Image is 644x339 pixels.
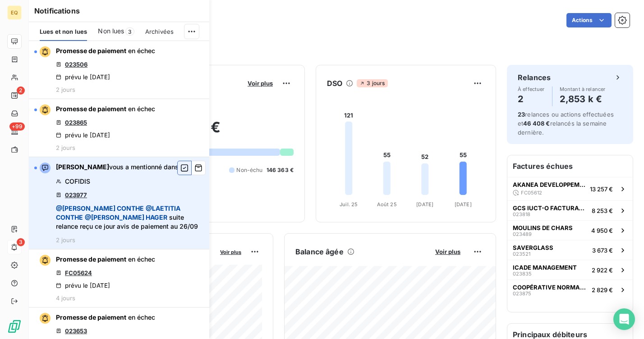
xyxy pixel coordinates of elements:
[56,204,144,212] span: @ [PERSON_NAME] CONTHE
[357,79,387,87] span: 3 jours
[65,191,87,199] a: 023977
[513,204,588,212] span: GCS IUCT-O FACTURATION
[17,86,25,95] span: 2
[455,201,472,208] tspan: [DATE]
[507,220,633,240] button: MOULINS DE CHARS0234894 950 €
[513,212,530,217] span: 023818
[85,213,167,221] span: @ [PERSON_NAME] HAGER
[128,105,155,113] span: en échec
[7,319,22,334] img: Logo LeanPay
[507,155,633,177] h6: Factures échues
[56,313,126,321] span: Promesse de paiement
[432,248,463,256] button: Voir plus
[523,120,550,127] span: 46 408 €
[513,181,586,188] span: AKANEA DEVELOPPEMENT
[507,177,633,200] button: AKANEA DEVELOPPEMENTFC0561213 257 €
[560,92,606,106] h4: 2,853 k €
[56,236,75,244] span: 2 jours
[145,28,174,35] span: Archivées
[592,267,613,274] span: 2 922 €
[518,92,545,106] h4: 2
[566,13,612,27] button: Actions
[9,122,25,131] span: +99
[56,163,109,171] span: [PERSON_NAME]
[56,294,75,302] span: 4 jours
[98,27,124,36] span: Non lues
[56,163,179,172] span: vous a mentionné dans
[507,240,633,260] button: SAVERGLASS0235213 673 €
[29,41,209,99] button: Promesse de paiement en échec023506prévu le [DATE]2 jours
[267,166,294,174] span: 146 363 €
[56,255,126,263] span: Promesse de paiement
[592,207,613,214] span: 8 253 €
[590,185,613,193] span: 13 257 €
[513,271,532,276] span: 023835
[592,247,613,254] span: 3 673 €
[518,72,551,83] h6: Relances
[125,27,134,36] span: 3
[518,111,614,136] span: relances ou actions effectuées et relancés la semaine dernière.
[513,231,532,237] span: 023489
[56,73,110,81] div: prévu le [DATE]
[513,264,577,271] span: ICADE MANAGEMENT
[245,79,276,87] button: Voir plus
[513,251,530,257] span: 023521
[340,201,358,208] tspan: Juil. 25
[613,308,635,330] div: Open Intercom Messenger
[560,86,606,92] span: Montant à relancer
[65,177,90,186] span: COFIDIS
[416,201,433,208] tspan: [DATE]
[435,248,460,255] span: Voir plus
[29,157,209,249] button: [PERSON_NAME]vous a mentionné dansCOFIDIS023977 @[PERSON_NAME] CONTHE @LAETITIA CONTHE @[PERSON_N...
[65,119,87,126] a: 023865
[56,86,75,93] span: 2 jours
[513,291,531,296] span: 023875
[377,201,397,208] tspan: Août 25
[507,260,633,280] button: ICADE MANAGEMENT0238352 922 €
[592,286,613,294] span: 2 829 €
[29,99,209,157] button: Promesse de paiement en échec023865prévu le [DATE]2 jours
[7,5,22,20] div: EQ
[56,131,110,139] div: prévu le [DATE]
[34,5,204,16] h6: Notifications
[518,86,545,92] span: À effectuer
[65,269,92,276] a: FC05624
[56,105,126,113] span: Promesse de paiement
[507,200,633,220] button: GCS IUCT-O FACTURATION0238188 253 €
[591,227,613,234] span: 4 950 €
[56,144,75,151] span: 2 jours
[128,255,155,263] span: en échec
[236,166,262,174] span: Non-échu
[220,249,241,255] span: Voir plus
[56,47,126,54] span: Promesse de paiement
[327,78,342,89] h6: DSO
[56,204,204,231] span: suite relance reçu ce jour avis de paiement au 26/09
[65,327,87,334] a: 023653
[513,224,573,231] span: MOULINS DE CHARS
[17,238,25,246] span: 3
[295,246,344,257] h6: Balance âgée
[128,313,155,321] span: en échec
[521,190,542,195] span: FC05612
[507,280,633,299] button: COOPÉRATIVE NORMANDE FUNÉRAIRE0238752 829 €
[65,61,87,68] a: 023506
[513,284,588,291] span: COOPÉRATIVE NORMANDE FUNÉRAIRE
[128,47,155,54] span: en échec
[56,282,110,289] div: prévu le [DATE]
[518,111,525,118] span: 23
[217,248,244,256] button: Voir plus
[513,244,553,251] span: SAVERGLASS
[29,249,209,307] button: Promesse de paiement en échecFC05624prévu le [DATE]4 jours
[248,80,273,87] span: Voir plus
[40,28,87,35] span: Lues et non lues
